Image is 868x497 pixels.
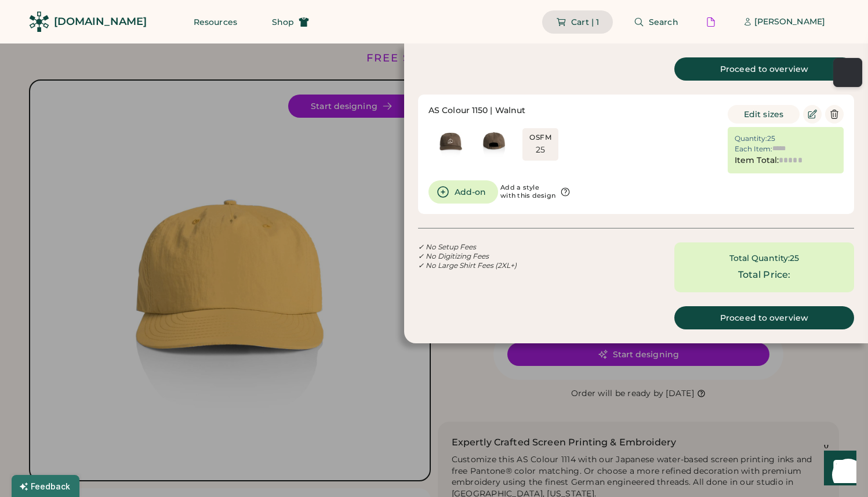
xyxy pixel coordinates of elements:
button: Add-on [428,180,498,204]
div: Each Item: [735,144,772,154]
div: Total Price: [738,268,791,282]
div: Quantity: [735,134,767,143]
div: 25 [767,134,775,143]
button: Shop [258,10,323,34]
div: [DOMAIN_NAME] [54,14,147,29]
a: Proceed to overview [674,306,854,329]
div: Total Quantity: [729,253,790,264]
em: ✓ No Setup Fees [418,242,476,251]
div: Add a style with this design [500,184,555,200]
div: [PERSON_NAME] [754,16,825,28]
div: 25 [790,253,799,264]
em: ✓ No Digitizing Fees [418,252,489,260]
iframe: Front Chat [813,445,863,495]
div: Proceed to overview [688,314,840,322]
div: OSFM [529,133,551,142]
img: generate-image [428,121,472,165]
a: Proceed to overview [674,57,854,81]
em: ✓ No Large Shirt Fees (2XL+) [418,261,517,270]
img: Rendered Logo - Screens [29,12,49,32]
div: Item Total: [735,155,779,166]
img: generate-image [472,121,515,165]
div: 25 [536,144,546,156]
span: Cart | 1 [571,18,599,26]
div: AS Colour 1150 | Walnut [428,105,525,117]
span: Shop [272,18,294,26]
button: Cart | 1 [542,10,613,34]
div: Proceed to overview [688,65,840,73]
span: Search [649,18,678,26]
button: Edit Product [803,105,822,124]
button: Delete [825,105,844,124]
button: Search [620,10,692,34]
button: Resources [180,10,251,34]
button: Edit sizes [728,105,800,124]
